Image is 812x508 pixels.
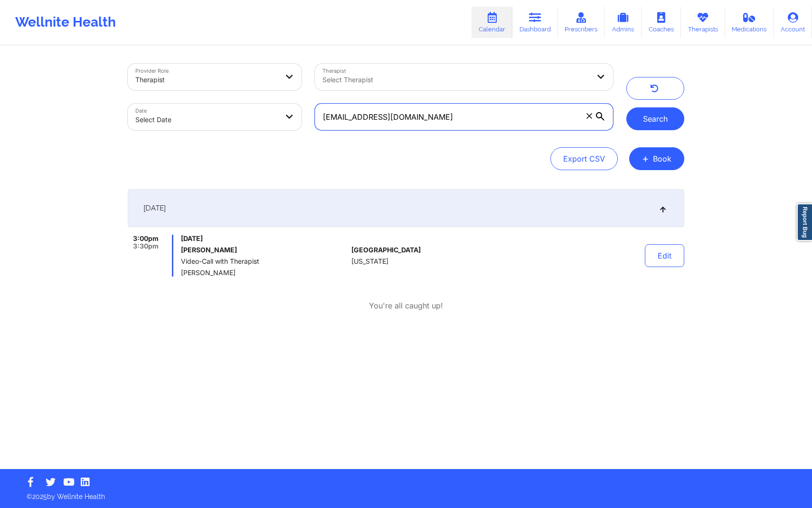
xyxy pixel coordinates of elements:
[315,104,613,130] input: Search by patient email
[135,69,278,90] div: Therapist
[512,7,558,38] a: Dashboard
[133,242,159,250] span: 3:30pm
[725,7,774,38] a: Medications
[642,156,649,161] span: +
[133,235,159,242] span: 3:00pm
[604,7,642,38] a: Admins
[558,7,605,38] a: Prescribers
[774,7,812,38] a: Account
[369,300,443,311] p: You're all caught up!
[20,485,792,501] p: © 2025 by Wellnite Health
[181,258,348,265] span: Video-Call with Therapist
[181,269,348,277] span: [PERSON_NAME]
[143,203,166,213] span: [DATE]
[550,147,618,170] button: Export CSV
[642,7,681,38] a: Coaches
[797,203,812,241] a: Report Bug
[135,109,278,130] div: Select Date
[645,244,684,267] button: Edit
[181,246,348,254] h6: [PERSON_NAME]
[681,7,725,38] a: Therapists
[351,246,421,254] span: [GEOGRAPHIC_DATA]
[629,147,684,170] button: +Book
[626,107,684,130] button: Search
[181,235,348,242] span: [DATE]
[351,258,388,265] span: [US_STATE]
[472,7,512,38] a: Calendar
